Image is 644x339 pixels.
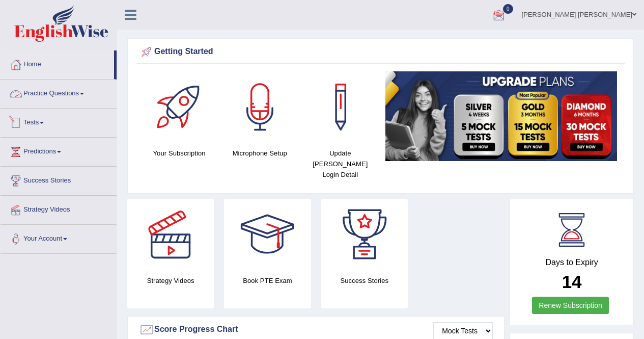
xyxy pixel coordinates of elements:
[127,275,214,286] h4: Strategy Videos
[532,297,609,314] a: Renew Subscription
[144,148,214,159] h4: Your Subscription
[1,80,117,105] a: Practice Questions
[1,138,117,163] a: Predictions
[139,322,493,337] div: Score Progress Chart
[305,148,375,180] h4: Update [PERSON_NAME] Login Detail
[385,71,617,161] img: small5.jpg
[1,167,117,192] a: Success Stories
[1,109,117,134] a: Tests
[321,275,408,286] h4: Success Stories
[225,148,295,159] h4: Microphone Setup
[562,272,582,292] b: 14
[1,196,117,221] a: Strategy Videos
[503,4,513,14] span: 0
[224,275,311,286] h4: Book PTE Exam
[1,225,117,250] a: Your Account
[521,258,622,267] h4: Days to Expiry
[139,44,622,60] div: Getting Started
[1,50,114,76] a: Home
